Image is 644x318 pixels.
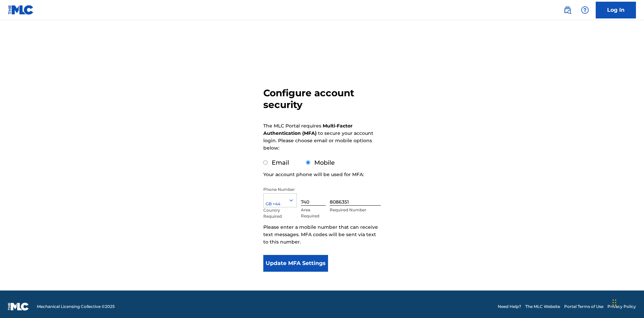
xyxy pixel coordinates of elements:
[301,207,326,219] p: Area Required
[498,304,521,310] a: Need Help?
[563,6,572,14] img: search
[610,286,644,318] iframe: Chat Widget
[263,171,364,178] p: Your account phone will be used for MFA:
[314,159,335,166] label: Mobile
[263,207,297,219] p: Country Required
[264,201,297,207] div: GB +44
[37,304,115,310] span: Mechanical Licensing Collective © 2025
[561,3,574,17] a: Public Search
[272,159,289,166] label: Email
[578,3,592,17] div: Help
[581,6,589,14] img: help
[263,255,328,272] button: Update MFA Settings
[8,5,34,15] img: MLC Logo
[612,293,616,313] div: Drag
[8,303,29,311] img: logo
[525,304,560,310] a: The MLC Website
[263,122,373,152] p: The MLC Portal requires to secure your account login. Please choose email or mobile options below:
[263,223,381,246] p: Please enter a mobile number that can receive text messages. MFA codes will be sent via text to t...
[564,304,603,310] a: Portal Terms of Use
[263,87,381,111] h3: Configure account security
[330,207,381,213] p: Required Number
[607,304,636,310] a: Privacy Policy
[596,2,636,18] a: Log In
